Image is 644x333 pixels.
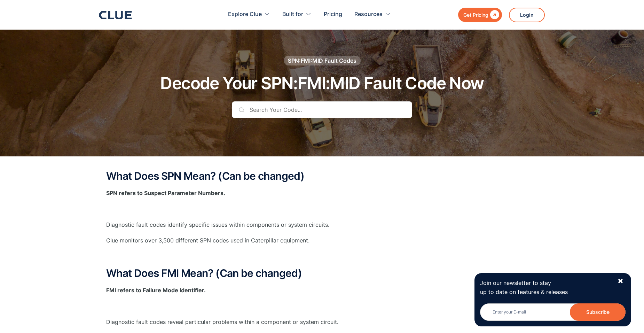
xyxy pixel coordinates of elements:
[282,3,312,25] div: Built for
[458,8,502,22] a: Get Pricing
[570,303,626,321] input: Subscribe
[288,57,356,64] div: SPN:FMI:MID Fault Codes
[488,10,499,19] div: 
[509,8,545,22] a: Login
[106,189,225,196] strong: SPN refers to Suspect Parameter Numbers.
[354,3,383,25] div: Resources
[106,236,538,245] p: Clue monitors over 3,500 different SPN codes used in Caterpillar equipment.
[463,10,488,19] div: Get Pricing
[228,3,262,25] div: Explore Clue
[354,3,391,25] div: Resources
[106,170,538,182] h2: What Does SPN Mean? (Can be changed)
[160,74,484,93] h1: Decode Your SPN:FMI:MID Fault Code Now
[106,252,538,261] p: ‍
[106,220,538,229] p: Diagnostic fault codes identify specific issues within components or system circuits.
[106,287,206,294] strong: FMI refers to Failure Mode Identifier.
[480,303,626,321] input: Enter your E-mail
[106,318,538,326] p: Diagnostic fault codes reveal particular problems within a component or system circuit.
[324,3,342,25] a: Pricing
[282,3,303,25] div: Built for
[480,279,611,296] p: Join our newsletter to stay up to date on features & releases
[232,101,412,118] input: Search Your Code...
[228,3,270,25] div: Explore Clue
[106,204,538,213] p: ‍
[480,303,626,321] form: Newsletter
[618,277,623,286] div: ✖
[106,302,538,310] p: ‍
[106,268,538,279] h2: What Does FMI Mean? (Can be changed)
